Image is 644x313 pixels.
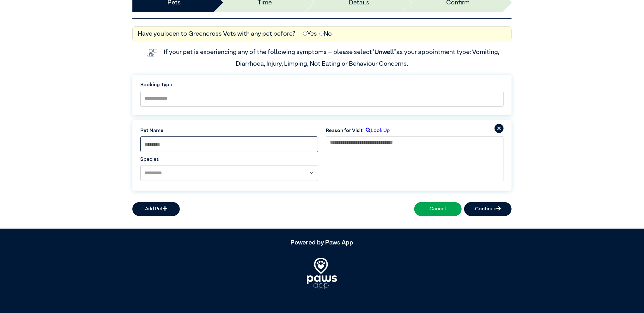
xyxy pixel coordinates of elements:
label: Pet Name [140,127,318,135]
input: Yes [303,32,307,36]
h5: Powered by Paws App [132,239,512,246]
label: No [319,29,332,39]
label: Yes [303,29,317,39]
button: Continue [464,202,512,216]
label: If your pet is experiencing any of the following symptoms – please select as your appointment typ... [164,49,501,67]
img: PawsApp [307,258,337,289]
label: Look Up [363,127,390,135]
label: Species [140,156,318,163]
button: Cancel [414,202,462,216]
img: vet [145,46,160,59]
input: No [319,32,324,36]
label: Booking Type [140,81,504,89]
label: Reason for Visit [326,127,363,135]
label: Have you been to Greencross Vets with any pet before? [138,29,295,39]
span: “Unwell” [372,49,396,55]
button: Add Pet [132,202,180,216]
